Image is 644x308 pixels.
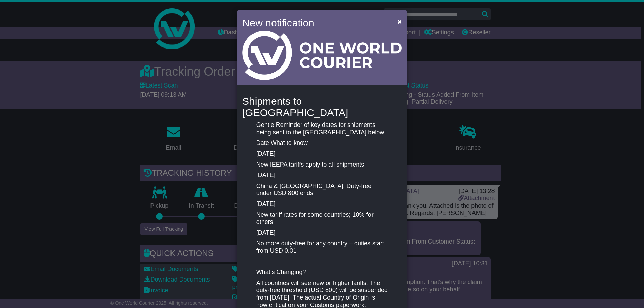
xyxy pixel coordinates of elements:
[394,15,405,28] button: Close
[256,269,388,276] p: What’s Changing?
[256,150,388,158] p: [DATE]
[398,18,402,25] span: ×
[256,172,388,179] p: [DATE]
[242,31,402,80] img: Light
[242,96,402,118] h4: Shipments to [GEOGRAPHIC_DATA]
[242,15,388,31] h4: New notification
[256,161,388,169] p: New IEEPA tariffs apply to all shipments
[256,121,388,136] p: Gentle Reminder of key dates for shipments being sent to the [GEOGRAPHIC_DATA] below
[256,200,388,208] p: [DATE]
[256,182,388,197] p: China & [GEOGRAPHIC_DATA]: Duty-free under USD 800 ends
[256,139,388,147] p: Date What to know
[256,211,388,226] p: New tariff rates for some countries; 10% for others
[256,229,388,237] p: [DATE]
[256,240,388,254] p: No more duty-free for any country – duties start from USD 0.01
